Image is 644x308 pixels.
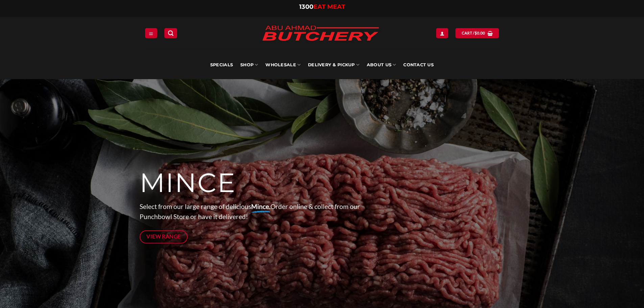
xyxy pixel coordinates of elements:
a: SHOP [240,51,258,79]
span: MINCE [140,167,236,199]
a: Delivery & Pickup [308,51,359,79]
span: EAT MEAT [313,3,345,10]
a: Specials [210,51,233,79]
a: Contact Us [403,51,434,79]
img: Abu Ahmad Butchery [256,21,385,47]
a: Search [164,28,177,38]
a: About Us [367,51,396,79]
span: Cart / [462,30,485,36]
a: Wholesale [265,51,301,79]
span: 1300 [299,3,313,10]
a: View Range [140,230,188,243]
a: 1300EAT MEAT [299,3,345,10]
strong: Mince. [251,203,270,210]
span: Select from our large range of delicious Order online & collect from our Punchbowl Store or have ... [140,203,360,221]
bdi: 0.00 [475,31,485,35]
span: View Range [146,232,181,241]
a: View cart [455,28,499,38]
a: Login [436,28,448,38]
a: Menu [145,28,157,38]
span: $ [475,30,477,36]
